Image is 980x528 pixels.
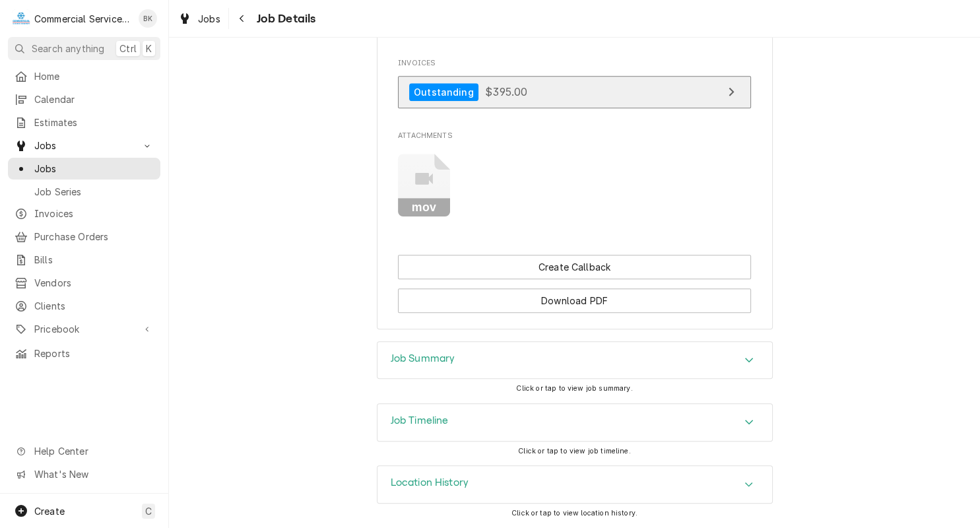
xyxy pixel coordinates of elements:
button: Accordion Details Expand Trigger [377,342,772,379]
a: Job Series [8,181,160,203]
div: Button Group [398,255,751,313]
div: Button Group Row [398,279,751,313]
span: Vendors [34,276,154,290]
span: Click or tap to view job summary. [516,384,632,393]
span: Purchase Orders [34,230,154,244]
div: BK [139,9,157,28]
div: C [12,9,30,28]
div: Outstanding [409,83,478,101]
div: Commercial Service Co.'s Avatar [12,9,30,28]
a: Go to What's New [8,463,160,485]
span: Jobs [198,12,220,26]
span: Jobs [34,162,154,176]
div: Commercial Service Co. [34,12,131,26]
a: Invoices [8,203,160,224]
div: Attachments [398,131,751,226]
span: Ctrl [119,42,137,55]
a: Vendors [8,272,160,294]
span: Invoices [34,207,154,220]
a: Go to Help Center [8,440,160,462]
span: Reports [34,346,154,360]
a: Home [8,65,160,87]
div: Accordion Header [377,466,772,503]
a: Calendar [8,88,160,110]
a: Jobs [173,8,226,30]
span: Attachments [398,144,751,227]
span: Help Center [34,444,152,458]
span: Bills [34,253,154,267]
div: Button Group Row [398,255,751,279]
h3: Location History [391,477,469,489]
a: View Invoice [398,76,751,108]
span: K [146,42,152,55]
span: Create [34,506,65,517]
span: Calendar [34,92,154,106]
button: mov [398,154,450,216]
span: Click or tap to view job timeline. [518,447,630,455]
button: Download PDF [398,288,751,313]
button: Accordion Details Expand Trigger [377,404,772,441]
span: Attachments [398,131,751,141]
div: Job Timeline [377,403,773,442]
span: Clients [34,299,154,313]
span: Job Series [34,185,154,199]
div: Accordion Header [377,404,772,441]
button: Accordion Details Expand Trigger [377,466,772,503]
a: Estimates [8,112,160,133]
h3: Job Timeline [391,414,449,427]
a: Go to Jobs [8,135,160,156]
span: Search anything [32,42,104,55]
button: Search anythingCtrlK [8,37,160,60]
span: C [145,504,152,518]
a: Clients [8,295,160,317]
span: Jobs [34,139,134,152]
span: Click or tap to view location history. [511,509,637,517]
a: Jobs [8,158,160,180]
h3: Job Summary [391,352,455,365]
span: $395.00 [485,85,527,98]
span: Estimates [34,115,154,129]
span: What's New [34,467,152,481]
button: Create Callback [398,255,751,279]
div: Accordion Header [377,342,772,379]
span: Pricebook [34,322,134,336]
div: Invoices [398,58,751,115]
a: Purchase Orders [8,226,160,247]
button: Navigate back [232,8,253,29]
a: Go to Pricebook [8,318,160,340]
div: Job Summary [377,341,773,379]
span: Job Details [253,10,316,28]
div: Brian Key's Avatar [139,9,157,28]
span: Invoices [398,58,751,69]
a: Bills [8,249,160,271]
div: Location History [377,465,773,504]
span: Home [34,69,154,83]
a: Reports [8,343,160,364]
